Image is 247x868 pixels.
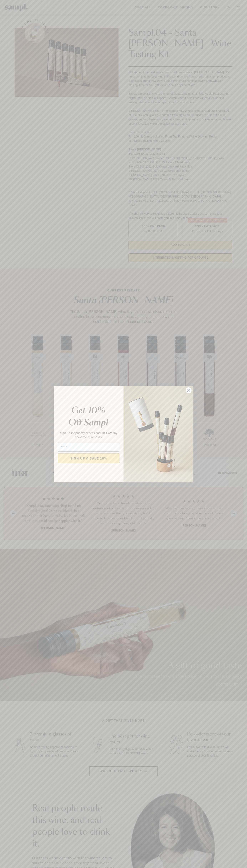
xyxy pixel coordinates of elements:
button: Close dialog [185,387,192,393]
img: 96933287-25a1-481a-a6d8-4dd623390dc6.png [123,386,193,482]
span: Sign up for priority access and 10% off any one-time purchases. [60,431,117,439]
button: SIGN UP & SAVE 10% [58,453,120,463]
em: Get 10% Off Sampl [68,406,108,427]
input: Email [58,443,120,452]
